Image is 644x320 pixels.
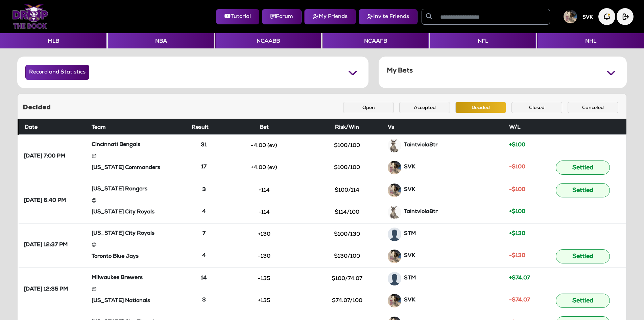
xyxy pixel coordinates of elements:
div: @ [92,239,186,252]
h5: Decided [23,104,51,112]
button: $100/100 [322,140,373,151]
button: Forum [262,9,302,24]
strong: Cincinnati Bengals [92,142,140,148]
button: NFL [430,33,536,48]
strong: [US_STATE] Rangers [92,187,147,192]
img: 9k= [388,206,401,219]
strong: 31 [201,143,207,148]
button: Settled [556,249,610,263]
th: Vs [385,119,507,134]
button: Accepted [399,102,450,113]
button: $100/130 [322,229,373,240]
strong: SVK [404,165,415,170]
button: Closed [511,102,562,113]
img: GGTJwxpDP8f4YzxztqnhC4AAAAASUVORK5CYII= [388,294,401,307]
img: GGTJwxpDP8f4YzxztqnhC4AAAAASUVORK5CYII= [388,184,401,197]
button: $100/100 [322,162,373,173]
button: Canceled [568,102,618,113]
button: Decided [455,102,506,113]
button: $100/74.07 [322,273,373,284]
strong: [DATE] 12:35 PM [24,286,68,294]
button: NBA [108,33,214,48]
img: GGTJwxpDP8f4YzxztqnhC4AAAAASUVORK5CYII= [388,161,401,174]
button: $100/114 [322,185,373,196]
img: Logo [12,4,48,29]
button: Settled [556,161,610,175]
strong: SVK [404,298,415,303]
button: +4.00 (ev) [239,162,289,173]
strong: Toronto Blue Jays [92,254,139,259]
strong: Milwaukee Brewers [92,275,143,281]
strong: -$100 [509,165,525,170]
button: +114 [239,185,289,196]
strong: +$100 [509,209,525,215]
strong: 7 [202,231,206,237]
button: Settled [556,294,610,308]
th: Risk/Win [309,119,385,134]
strong: -$74.07 [509,298,530,303]
strong: [DATE] 7:00 PM [24,153,65,161]
button: Invite Friends [359,9,418,24]
strong: [US_STATE] City Royals [92,231,154,236]
strong: SVK [404,253,415,259]
button: -114 [239,207,289,218]
button: -4.00 (ev) [239,140,289,151]
div: @ [92,283,186,296]
h5: SVK [582,15,593,21]
button: +130 [239,229,289,240]
strong: [DATE] 12:37 PM [24,242,68,249]
strong: +$130 [509,231,525,237]
strong: 4 [202,209,206,215]
button: My Friends [304,9,356,24]
strong: [DATE] 6:40 PM [24,197,66,205]
button: $130/100 [322,251,373,262]
button: $114/100 [322,207,373,218]
th: Bet [219,119,309,134]
button: NHL [537,33,644,48]
strong: SVK [404,187,415,193]
img: GGTJwxpDP8f4YzxztqnhC4AAAAASUVORK5CYII= [388,250,401,263]
button: NCAABB [215,33,321,48]
strong: Taintviola8tr [404,209,438,215]
div: @ [92,195,186,208]
strong: +$74.07 [509,276,530,281]
img: avatar-default.png [388,272,401,285]
strong: [US_STATE] Nationals [92,298,150,304]
strong: 3 [202,187,206,193]
img: Notification [598,8,615,25]
button: Open [343,102,394,113]
strong: [US_STATE] City Royals [92,210,154,215]
button: -130 [239,251,289,262]
img: 9k= [388,139,401,152]
strong: STM [404,276,416,281]
button: NCAAFB [323,33,428,48]
strong: -$100 [509,187,525,193]
strong: 3 [202,298,206,303]
button: -135 [239,273,289,284]
th: Team [89,119,189,134]
strong: +$100 [509,143,525,148]
strong: 17 [201,165,207,170]
button: $74.07/100 [322,295,373,306]
th: Date [18,119,89,134]
div: @ [92,150,186,163]
img: User [564,10,577,23]
th: W/L [506,119,542,134]
strong: 14 [201,276,207,281]
strong: STM [404,231,416,237]
strong: -$130 [509,253,525,259]
strong: 4 [202,253,206,259]
button: +135 [239,295,289,306]
strong: Taintviola8tr [404,143,438,148]
strong: [US_STATE] Commanders [92,165,160,171]
h5: My Bets [387,67,413,75]
button: Record and Statistics [25,65,89,80]
button: Tutorial [216,9,259,24]
img: avatar-default.png [388,228,401,241]
button: Settled [556,183,610,197]
th: Result [189,119,219,134]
